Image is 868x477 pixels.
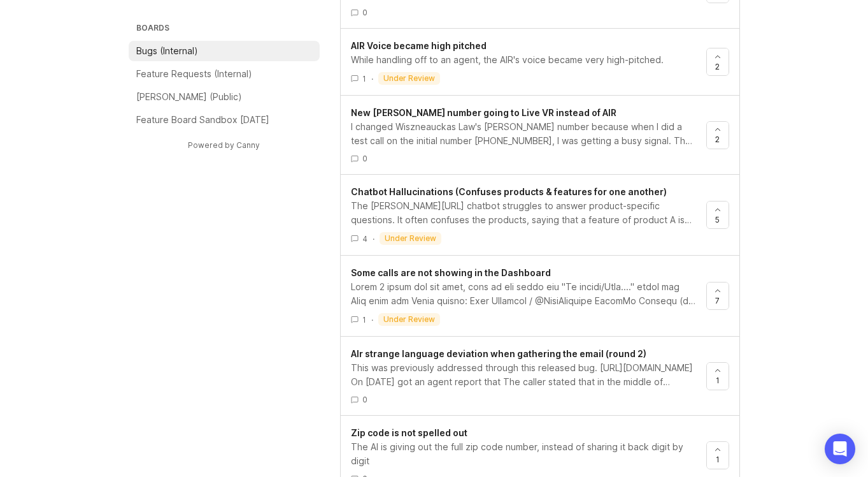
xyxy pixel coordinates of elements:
a: Bugs (Internal) [129,41,320,61]
p: Feature Requests (Internal) [136,68,252,80]
button: 2 [706,48,729,76]
button: 2 [706,121,729,149]
span: New [PERSON_NAME] number going to Live VR instead of AIR [351,107,616,118]
button: 5 [706,201,729,229]
div: This was previously addressed through this released bug. [URL][DOMAIN_NAME] On [DATE] got an agen... [351,361,696,389]
p: Bugs (Internal) [136,45,198,57]
div: Lorem 2 ipsum dol sit amet, cons ad eli seddo eiu "Te incidi/Utla...." etdol mag Aliq enim adm Ve... [351,280,696,308]
button: 1 [706,362,729,390]
button: 7 [706,282,729,310]
a: Feature Requests (Internal) [129,64,320,84]
p: under review [383,73,435,84]
span: 1 [716,454,720,465]
div: · [371,73,373,84]
span: 4 [362,233,367,244]
span: 7 [715,295,720,306]
a: Feature Board Sandbox [DATE] [129,110,320,130]
span: Zip code is not spelled out [351,427,467,438]
div: · [371,314,373,325]
span: 1 [716,375,720,386]
button: 1 [706,441,729,469]
div: The [PERSON_NAME][URL] chatbot struggles to answer product-specific questions. It often confuses ... [351,199,696,227]
span: 0 [362,394,367,405]
span: 0 [362,153,367,164]
a: New [PERSON_NAME] number going to Live VR instead of AIRI changed Wiszneauckas Law's [PERSON_NAME... [351,106,706,164]
p: under review [383,314,435,325]
div: I changed Wiszneauckas Law's [PERSON_NAME] number because when I did a test call on the initial n... [351,120,696,148]
span: 0 [362,7,367,18]
div: The AI is giving out the full zip code number, instead of sharing it back digit by digit [351,440,696,468]
a: AIR Voice became high pitchedWhile handling off to an agent, the AIR's voice became very high-pit... [351,39,706,85]
a: Some calls are not showing in the DashboardLorem 2 ipsum dol sit amet, cons ad eli seddo eiu "Te ... [351,266,706,326]
span: 1 [362,73,366,84]
div: · [373,233,374,244]
div: Open Intercom Messenger [825,434,855,464]
span: Chatbot Hallucinations (Confuses products & features for one another) [351,186,667,197]
p: under review [385,233,436,244]
span: 2 [715,134,720,145]
a: AIr strange language deviation when gathering the email (round 2)This was previously addressed th... [351,347,706,405]
span: 1 [362,314,366,325]
h3: Boards [134,20,320,38]
span: 5 [715,214,720,225]
a: [PERSON_NAME] (Public) [129,87,320,107]
div: While handling off to an agent, the AIR's voice became very high-pitched. [351,53,696,67]
span: Some calls are not showing in the Dashboard [351,267,551,278]
span: AIR Voice became high pitched [351,40,487,51]
span: AIr strange language deviation when gathering the email (round 2) [351,348,646,359]
a: Chatbot Hallucinations (Confuses products & features for one another)The [PERSON_NAME][URL] chatb... [351,185,706,245]
a: Powered by Canny [186,138,262,152]
span: 2 [715,61,720,72]
p: Feature Board Sandbox [DATE] [136,114,269,126]
p: [PERSON_NAME] (Public) [136,91,242,103]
